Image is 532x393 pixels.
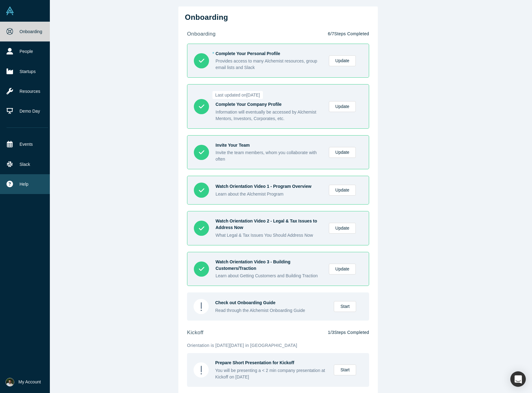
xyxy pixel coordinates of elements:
div: You will be presenting a < 2 min company presentation at Kickoff on [DATE] [215,367,327,380]
strong: onboarding [187,31,216,37]
span: Help [20,181,28,188]
div: Read through the Alchemist Onboarding Guide [215,307,327,314]
div: Learn about the Alchemist Program [216,191,322,197]
a: Update [329,147,356,158]
div: Watch Orientation Video 3 - Building Customers/Traction [216,259,322,272]
span: Last updated on [DATE] [212,91,263,99]
a: Start [334,301,356,312]
div: Learn about Getting Customers and Building Traction [216,273,322,279]
span: Orientation is [DATE][DATE] in [GEOGRAPHIC_DATA] [187,343,297,348]
a: Update [329,101,356,112]
p: 1 / 3 Steps Completed [328,329,369,336]
div: Check out Onboarding Guide [215,300,327,306]
button: My Account [6,378,41,387]
a: Start [334,365,356,375]
div: Invite Your Team [216,142,322,149]
h2: Onboarding [185,13,371,22]
strong: kickoff [187,330,203,335]
img: Alchemist Vault Logo [6,6,14,15]
p: 6 / 7 Steps Completed [328,31,369,37]
a: Update [329,185,356,196]
span: My Account [19,379,41,385]
img: Marcus Virginia's Account [6,378,14,387]
div: Invite the team members, whom you collaborate with often [216,149,322,162]
div: What Legal & Tax Issues You Should Address Now [216,232,322,239]
div: Information will eventually be accessed by Alchemist Mentors, Investors, Corporates, etc. [216,109,322,122]
div: Watch Orientation Video 2 - Legal & Tax Issues to Address Now [216,218,322,231]
div: Complete Your Company Profile [216,101,322,108]
div: Complete Your Personal Profile [216,50,322,57]
a: Update [329,55,356,66]
div: Watch Orientation Video 1 - Program Overview [216,183,322,190]
a: Update [329,264,356,274]
a: Update [329,223,356,234]
div: Prepare Short Presentation for Kickoff [215,360,327,366]
div: Provides access to many Alchemist resources, group email lists and Slack [216,58,322,71]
